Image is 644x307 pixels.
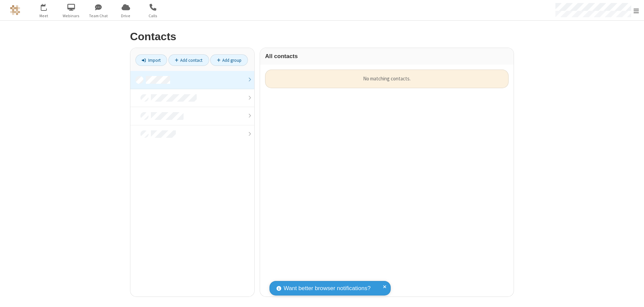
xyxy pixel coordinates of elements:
[135,54,167,66] a: Import
[113,13,138,19] span: Drive
[265,70,509,88] div: No matching contacts.
[140,13,166,19] span: Calls
[265,53,509,59] h3: All contacts
[31,13,57,19] span: Meet
[260,65,514,297] div: grid
[130,31,514,43] h2: Contacts
[168,54,209,66] a: Add contact
[10,5,20,15] img: QA Selenium DO NOT DELETE OR CHANGE
[59,13,84,19] span: Webinars
[284,284,371,293] span: Want better browser notifications?
[86,13,111,19] span: Team Chat
[210,54,248,66] a: Add group
[45,4,50,9] div: 1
